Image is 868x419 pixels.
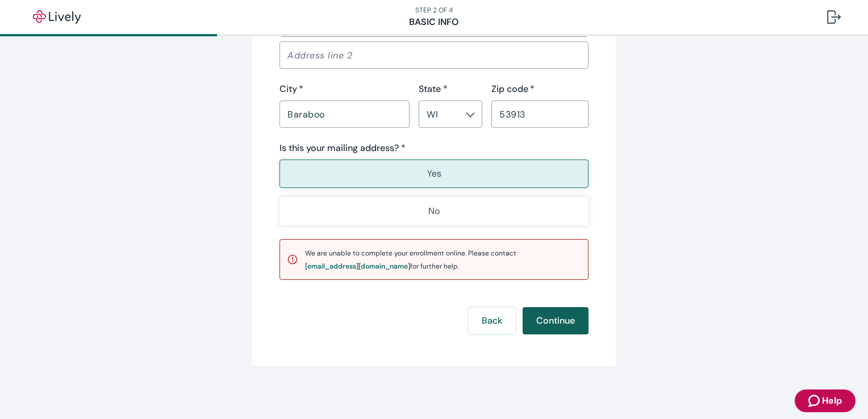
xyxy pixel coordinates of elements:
label: City [279,82,303,96]
button: Zendesk support iconHelp [795,389,856,412]
img: Lively [25,10,89,24]
button: Log out [818,3,850,31]
button: Continue [523,307,589,334]
svg: Chevron icon [466,110,475,119]
label: State * [419,82,448,96]
button: Yes [279,160,589,188]
p: Yes [427,167,441,181]
input: City [279,103,410,125]
p: No [428,204,440,218]
span: We are unable to complete your enrollment online. Please contact for further help. [305,249,516,271]
button: No [279,197,589,225]
label: Is this your mailing address? * [279,141,406,155]
label: Zip code [491,82,535,96]
button: Open [465,109,476,120]
a: support email [305,263,410,270]
input: Address line 2 [279,44,589,66]
span: Help [822,394,842,408]
input: Zip code [491,103,589,125]
div: [EMAIL_ADDRESS][DOMAIN_NAME] [305,263,410,270]
svg: Zendesk support icon [808,394,822,408]
button: Back [468,307,516,334]
input: -- [422,106,460,122]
